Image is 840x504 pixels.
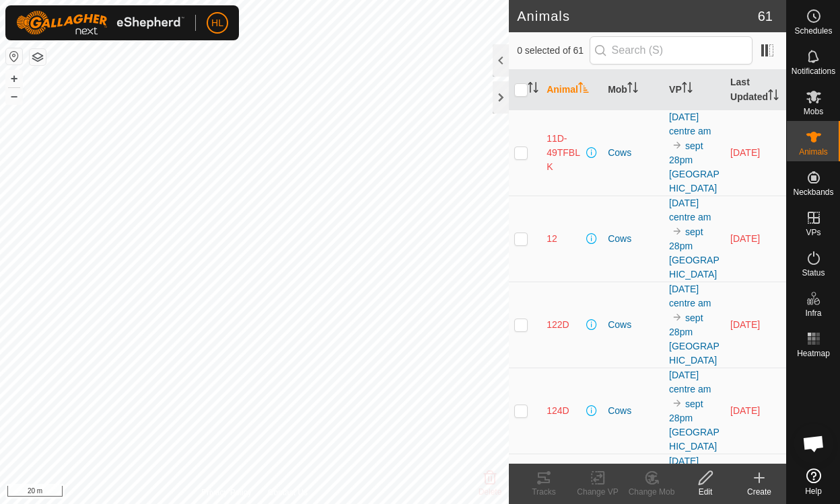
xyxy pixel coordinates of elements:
[669,370,711,394] a: [DATE] centre am
[547,318,569,332] span: 122D
[768,91,779,102] p-sorticon: Activate to sort
[793,188,833,196] span: Neckbands
[517,8,758,24] h2: Animals
[792,67,835,75] span: Notifications
[669,226,720,280] a: sept 28pm [GEOGRAPHIC_DATA]
[805,309,821,317] span: Infra
[672,312,682,323] img: to
[672,140,682,151] img: to
[625,486,678,498] div: Change Mob
[30,49,46,65] button: Map Layers
[787,463,840,501] a: Help
[730,233,760,244] span: 28 Sept 2025, 12:34 pm
[6,88,22,104] button: –
[804,108,823,116] span: Mobs
[517,486,571,498] div: Tracks
[664,70,725,110] th: VP
[669,284,711,308] a: [DATE] centre am
[268,487,308,499] a: Contact Us
[806,228,820,237] span: VPs
[602,70,664,110] th: Mob
[578,84,589,95] p-sorticon: Activate to sort
[6,71,22,87] button: +
[669,112,711,136] a: [DATE] centre am
[730,319,760,330] span: 28 Sept 2025, 12:34 pm
[669,456,711,480] a: [DATE] centre am
[678,486,732,498] div: Edit
[672,226,682,237] img: to
[211,16,223,30] span: HL
[730,405,760,416] span: 28 Sept 2025, 12:34 pm
[608,232,658,246] div: Cows
[608,404,658,418] div: Cows
[627,84,638,95] p-sorticon: Activate to sort
[16,11,184,35] img: Gallagher Logo
[571,486,625,498] div: Change VP
[797,349,830,358] span: Heatmap
[547,132,584,174] span: 11D-49TFBLK
[201,487,252,499] a: Privacy Policy
[794,27,832,35] span: Schedules
[758,6,773,26] span: 61
[669,198,711,222] a: [DATE] centre am
[669,140,720,194] a: sept 28pm [GEOGRAPHIC_DATA]
[794,423,834,464] div: Open chat
[805,487,822,495] span: Help
[732,486,786,498] div: Create
[608,146,658,160] div: Cows
[672,398,682,409] img: to
[541,70,602,110] th: Animal
[547,232,557,246] span: 12
[528,84,538,95] p-sorticon: Activate to sort
[6,48,22,65] button: Reset Map
[669,398,720,452] a: sept 28pm [GEOGRAPHIC_DATA]
[590,36,753,65] input: Search (S)
[669,312,720,366] a: sept 28pm [GEOGRAPHIC_DATA]
[799,148,828,156] span: Animals
[725,70,786,110] th: Last Updated
[730,147,760,158] span: 28 Sept 2025, 12:04 pm
[608,318,658,332] div: Cows
[547,404,569,418] span: 124D
[802,269,825,277] span: Status
[517,44,589,58] span: 0 selected of 61
[682,84,693,95] p-sorticon: Activate to sort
